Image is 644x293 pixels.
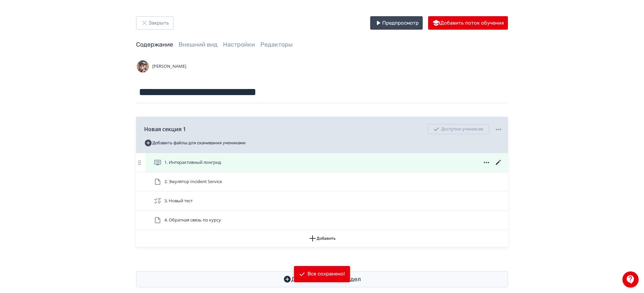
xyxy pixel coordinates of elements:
[152,63,186,70] span: [PERSON_NAME]
[428,16,508,30] button: Добавить поток обучения
[136,192,508,211] div: 3. Новый тест
[370,16,423,30] button: Предпросмотр
[136,211,508,230] div: 4. Обратная связь по курсу
[308,271,345,277] div: Все сохранено!
[164,178,222,185] span: 2. Эмулятор Incident Service
[223,41,255,48] a: Настройки
[136,41,173,48] a: Содержание
[428,124,489,134] div: Доступно ученикам
[144,125,186,133] span: Новая секция 1
[136,172,508,192] div: 2. Эмулятор Incident Service
[136,16,173,30] button: Закрыть
[144,138,246,148] button: Добавить файлы для скачивания учениками
[136,271,508,287] button: Добавить новый раздел
[136,230,508,247] button: Добавить
[136,60,150,73] img: Avatar
[164,159,221,166] span: 1. Интерактивный лонгрид
[136,153,508,172] div: 1. Интерактивный лонгрид
[164,217,221,224] span: 4. Обратная связь по курсу
[179,41,218,48] a: Внешний вид
[164,198,193,204] span: 3. Новый тест
[260,41,293,48] a: Редакторы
